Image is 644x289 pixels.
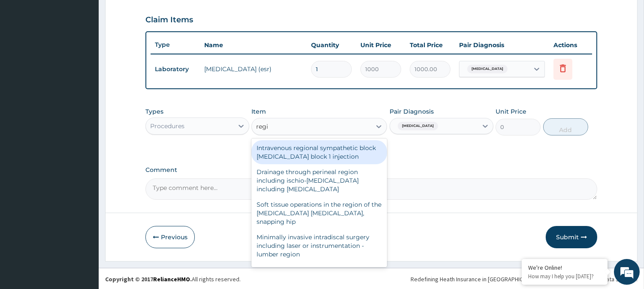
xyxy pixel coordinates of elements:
th: Name [200,36,307,54]
strong: Copyright © 2017 . [105,275,192,283]
td: [MEDICAL_DATA] (esr) [200,60,307,78]
div: Drainage through perineal region including ischio-[MEDICAL_DATA] including [MEDICAL_DATA] [251,164,387,197]
img: d_794563401_company_1708531726252_794563401 [16,43,35,64]
span: [MEDICAL_DATA] [398,122,438,130]
h3: Claim Items [145,15,193,25]
th: Unit Price [356,36,405,54]
button: Submit [546,226,597,248]
th: Quantity [307,36,356,54]
div: Chat with us now [45,48,144,59]
label: Unit Price [496,107,526,116]
button: Add [543,118,588,135]
th: Type [151,37,200,53]
a: RelianceHMO [153,275,190,283]
textarea: Type your message and hit 'Enter' [4,196,163,226]
span: [MEDICAL_DATA] [467,65,508,73]
div: Redefining Heath Insurance in [GEOGRAPHIC_DATA] using Telemedicine and Data Science! [411,275,638,283]
div: Intravenous regional sympathetic block [MEDICAL_DATA] block 1 injection [251,140,387,164]
div: We're Online! [528,264,601,271]
th: Actions [549,36,592,54]
p: How may I help you today? [528,273,601,280]
th: Total Price [405,36,455,54]
label: Types [145,108,163,115]
div: Soft tissue operations in the region of the [MEDICAL_DATA] [MEDICAL_DATA], snapping hip [251,197,387,229]
button: Previous [145,226,195,248]
label: Comment [145,166,597,174]
th: Pair Diagnosis [455,36,549,54]
div: Minimally invasive intradiscal surgery including laser or instrumentation - lumber region [251,229,387,262]
div: Minimize live chat window [141,4,161,25]
span: We're online! [50,89,118,175]
div: Procedures [150,122,184,130]
label: Item [251,107,266,116]
div: VATS percutaneous [MEDICAL_DATA] with or without fusion thoracic region [251,262,387,286]
label: Pair Diagnosis [390,107,434,116]
td: Laboratory [151,61,200,77]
